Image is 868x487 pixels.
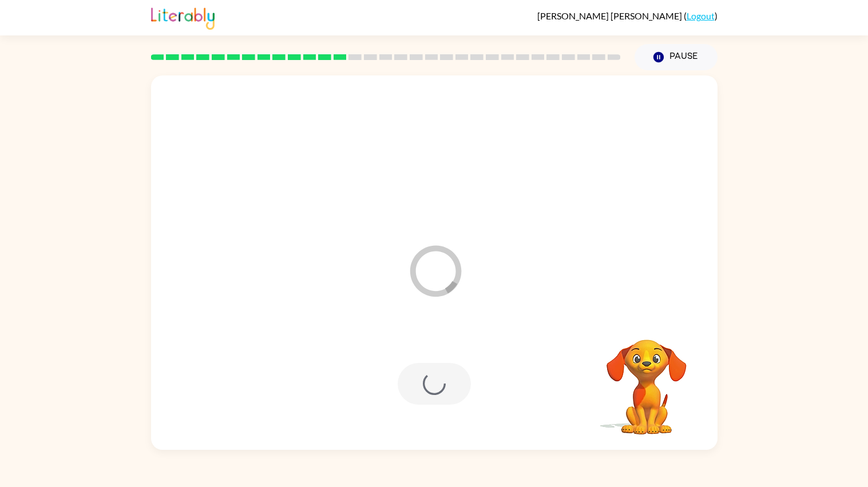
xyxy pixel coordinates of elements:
[537,10,684,21] span: [PERSON_NAME] [PERSON_NAME]
[635,44,718,70] button: Pause
[151,5,215,30] img: Literably
[537,10,718,21] div: ( )
[589,322,704,436] video: Your browser must support playing .mp4 files to use Literably. Please try using another browser.
[687,10,715,21] a: Logout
